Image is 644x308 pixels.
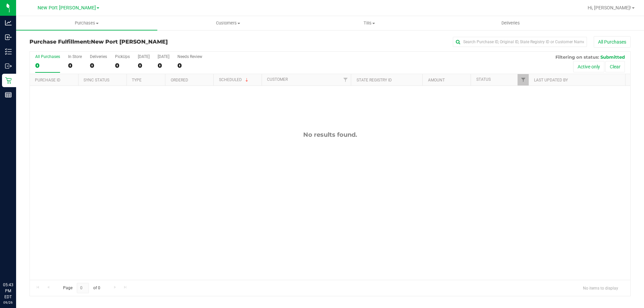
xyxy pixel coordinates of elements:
a: Customers [157,16,299,30]
div: Deliveries [90,54,107,59]
span: Submitted [600,54,625,60]
a: Customer [267,77,288,82]
div: 0 [177,62,202,69]
a: Purchase ID [35,78,60,82]
span: Deliveries [492,20,529,26]
a: Status [476,77,491,82]
div: 0 [35,62,60,69]
div: All Purchases [35,54,60,59]
a: Filter [518,74,529,85]
a: Deliveries [440,16,581,30]
button: Clear [605,61,625,72]
a: State Registry ID [357,78,392,82]
inline-svg: Outbound [5,63,12,69]
inline-svg: Analytics [5,19,12,26]
button: Active only [573,61,604,72]
a: Last Updated By [534,78,568,82]
div: 0 [115,62,130,69]
div: [DATE] [158,54,169,59]
span: Filtering on status: [555,54,599,60]
button: All Purchases [594,36,631,48]
a: Amount [428,78,445,82]
a: Tills [299,16,440,30]
inline-svg: Inventory [5,48,12,55]
h3: Purchase Fulfillment: [30,39,230,45]
div: In Store [68,54,82,59]
span: No items to display [578,283,624,293]
div: 0 [138,62,150,69]
div: [DATE] [138,54,150,59]
a: Filter [340,74,351,85]
div: Needs Review [177,54,202,59]
span: New Port [PERSON_NAME] [38,5,96,11]
span: Hi, [PERSON_NAME]! [588,5,631,10]
div: 0 [68,62,82,69]
iframe: Resource center [7,254,27,274]
span: New Port [PERSON_NAME] [91,39,168,45]
a: Scheduled [219,77,250,82]
a: Purchases [16,16,157,30]
a: Sync Status [84,78,109,82]
div: No results found. [30,131,630,138]
span: Tills [299,20,439,26]
span: Customers [158,20,298,26]
inline-svg: Inbound [5,34,12,41]
a: Type [132,78,142,82]
div: PickUps [115,54,130,59]
span: Page of 0 [57,283,106,293]
span: Purchases [16,20,157,26]
inline-svg: Retail [5,77,12,84]
div: 0 [90,62,107,69]
inline-svg: Reports [5,91,12,98]
input: Search Purchase ID, Original ID, State Registry ID or Customer Name... [453,37,587,47]
a: Ordered [171,78,188,82]
p: 09/26 [3,300,13,305]
div: 0 [158,62,169,69]
p: 05:43 PM EDT [3,282,13,300]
